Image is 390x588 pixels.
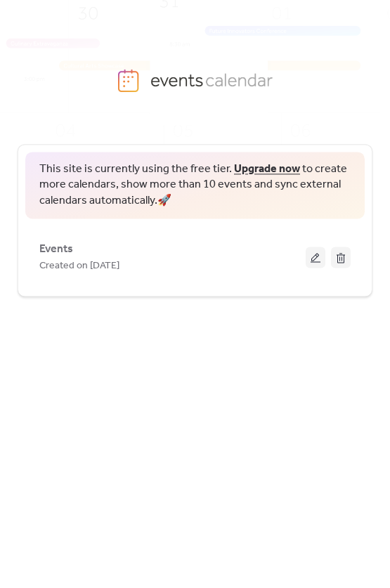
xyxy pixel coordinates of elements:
[39,242,73,259] span: Events
[39,162,351,209] span: This site is currently using the free tier. to create more calendars, show more than 10 events an...
[234,158,300,180] a: Upgrade now
[39,246,73,254] a: Events
[39,259,119,275] span: Created on [DATE]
